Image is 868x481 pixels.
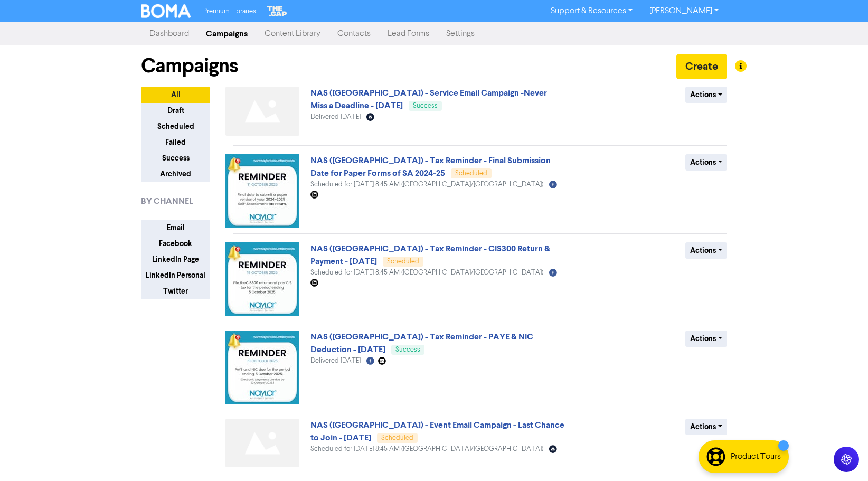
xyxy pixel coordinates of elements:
a: Support & Resources [542,3,641,20]
span: Scheduled for [DATE] 8:45 AM ([GEOGRAPHIC_DATA]/[GEOGRAPHIC_DATA]) [310,446,543,452]
img: Not found [225,87,299,136]
span: Delivered [DATE] [310,357,361,364]
span: Scheduled [387,258,419,265]
a: Campaigns [197,23,256,44]
a: Settings [438,23,483,44]
button: Draft [141,102,210,119]
span: Scheduled for [DATE] 8:45 AM ([GEOGRAPHIC_DATA]/[GEOGRAPHIC_DATA]) [310,269,543,276]
span: Success [413,102,438,109]
a: Dashboard [141,23,197,44]
button: LinkedIn Personal [141,267,210,284]
a: Contacts [329,23,379,44]
button: All [141,87,210,103]
button: Actions [685,331,727,347]
img: image_1759757573204.jpg [225,242,299,316]
button: Twitter [141,283,210,299]
button: Actions [685,87,727,103]
button: Create [676,54,727,79]
a: NAS ([GEOGRAPHIC_DATA]) - Event Email Campaign - Last Chance to Join - [DATE] [310,420,564,443]
span: Delivered [DATE] [310,114,361,120]
h1: Campaigns [141,54,238,78]
a: NAS ([GEOGRAPHIC_DATA]) - Tax Reminder - Final Submission Date for Paper Forms of SA 2024-25 [310,155,551,178]
a: Content Library [256,23,329,44]
button: LinkedIn Page [141,251,210,268]
a: NAS ([GEOGRAPHIC_DATA]) - Service Email Campaign -Never Miss a Deadline - [DATE] [310,88,547,111]
a: NAS ([GEOGRAPHIC_DATA]) - Tax Reminder - PAYE & NIC Deduction - [DATE] [310,332,533,355]
a: [PERSON_NAME] [641,3,727,20]
span: Scheduled [381,435,413,441]
a: Lead Forms [379,23,438,44]
img: Not found [225,419,299,468]
img: The Gap [266,4,289,18]
button: Archived [141,166,210,182]
button: Email [141,220,210,236]
img: image_1759757967800.jpg [225,154,299,228]
iframe: Chat Widget [815,430,868,481]
button: Facebook [141,235,210,252]
span: Premium Libraries: [203,8,257,15]
span: BY CHANNEL [141,195,193,208]
button: Scheduled [141,118,210,135]
a: NAS ([GEOGRAPHIC_DATA]) - Tax Reminder - CIS300 Return & Payment - [DATE] [310,243,550,267]
button: Actions [685,242,727,259]
button: Failed [141,134,210,150]
span: Scheduled for [DATE] 8:45 AM ([GEOGRAPHIC_DATA]/[GEOGRAPHIC_DATA]) [310,181,543,188]
span: Scheduled [455,170,487,177]
img: BOMA Logo [141,4,191,18]
button: Actions [685,154,727,171]
button: Success [141,150,210,166]
span: Success [395,346,420,353]
img: image_1759757102357.jpg [225,331,299,404]
button: Actions [685,419,727,435]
